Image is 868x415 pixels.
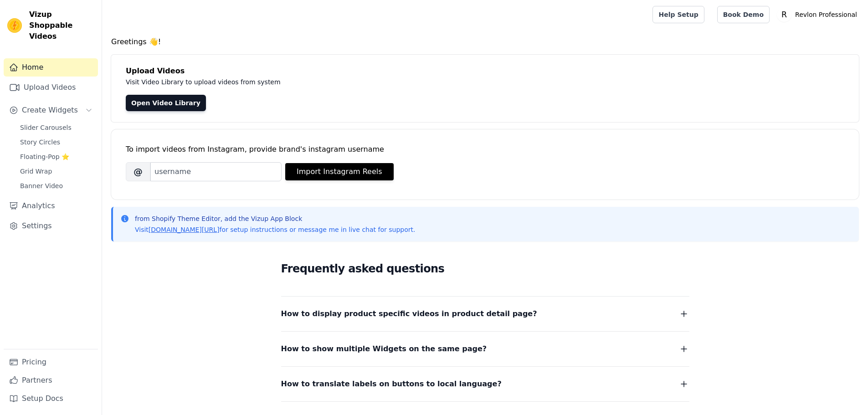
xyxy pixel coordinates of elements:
[777,6,861,23] button: R Revlon Professional
[285,163,394,180] button: Import Instagram Reels
[791,6,861,23] p: Revlon Professional
[281,378,689,390] button: How to translate labels on buttons to local language?
[281,307,689,320] button: How to display product specific videos in product detail page?
[4,101,98,119] button: Create Widgets
[4,371,98,389] a: Partners
[4,78,98,97] a: Upload Videos
[15,179,98,192] a: Banner Video
[135,214,415,223] p: from Shopify Theme Editor, add the Vizup App Block
[20,167,52,176] span: Grid Wrap
[4,217,98,235] a: Settings
[20,138,60,147] span: Story Circles
[15,136,98,149] a: Story Circles
[4,389,98,408] a: Setup Docs
[652,6,704,23] a: Help Setup
[4,353,98,371] a: Pricing
[4,58,98,77] a: Home
[126,144,844,155] div: To import videos from Instagram, provide brand's instagram username
[29,9,94,42] span: Vizup Shoppable Videos
[717,6,770,23] a: Book Demo
[281,343,487,355] span: How to show multiple Widgets on the same page?
[20,123,72,132] span: Slider Carousels
[22,105,78,116] span: Create Widgets
[111,36,859,47] h4: Greetings 👋!
[20,152,69,161] span: Floating-Pop ⭐
[126,77,534,87] p: Visit Video Library to upload videos from system
[7,18,22,33] img: Vizup
[15,150,98,163] a: Floating-Pop ⭐
[281,343,689,355] button: How to show multiple Widgets on the same page?
[15,121,98,134] a: Slider Carousels
[135,225,415,234] p: Visit for setup instructions or message me in live chat for support.
[281,307,537,320] span: How to display product specific videos in product detail page?
[281,378,502,390] span: How to translate labels on buttons to local language?
[781,10,787,19] text: R
[150,162,282,181] input: username
[15,165,98,178] a: Grid Wrap
[149,226,220,233] a: [DOMAIN_NAME][URL]
[126,162,150,181] span: @
[281,260,689,278] h2: Frequently asked questions
[126,66,844,77] h4: Upload Videos
[4,197,98,215] a: Analytics
[126,95,206,111] a: Open Video Library
[20,181,63,190] span: Banner Video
